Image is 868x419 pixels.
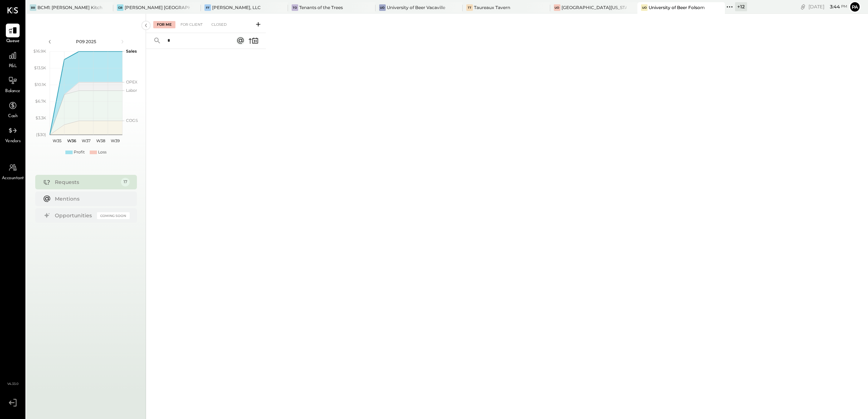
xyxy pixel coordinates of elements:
text: $10.1K [35,82,46,87]
button: Pa [849,1,861,13]
text: W35 [53,138,61,143]
div: + 12 [735,2,747,11]
text: W38 [96,138,105,143]
div: Mentions [55,195,126,202]
div: 17 [121,178,130,186]
span: Accountant [2,175,24,182]
text: $6.7K [35,99,46,104]
text: $13.5K [34,65,46,70]
div: FF [204,4,211,11]
a: Vendors [0,124,25,145]
span: Cash [8,113,17,120]
text: Sales [126,49,137,54]
div: P09 2025 [55,38,117,45]
div: BCM1: [PERSON_NAME] Kitchen Bar Market [37,4,102,11]
div: Tenants of the Trees [299,4,343,11]
div: Taureaux Tavern [474,4,510,11]
text: W37 [82,138,90,143]
div: Uo [379,4,386,11]
text: OPEX [126,79,138,85]
text: W36 [67,138,76,143]
text: $3.3K [36,115,46,120]
span: P&L [9,63,17,70]
a: Accountant [0,161,25,182]
div: TT [466,4,473,11]
a: Balance [0,74,25,95]
div: BR [30,4,36,11]
div: Closed [208,21,230,28]
a: Queue [0,24,25,45]
div: University of Beer Vacaville [387,4,445,11]
div: For Me [153,21,175,28]
div: copy link [799,3,807,11]
text: ($30) [36,132,46,137]
div: [PERSON_NAME], LLC [212,4,261,11]
div: Opportunities [55,212,93,219]
div: To [292,4,298,11]
span: Balance [5,88,20,95]
div: [GEOGRAPHIC_DATA][US_STATE] [561,4,626,11]
div: Profit [74,149,85,155]
a: P&L [0,49,25,70]
div: Uo [554,4,560,11]
a: Cash [0,99,25,120]
div: Coming Soon [97,212,130,219]
text: $16.9K [33,49,46,54]
text: COGS [126,118,138,123]
div: GB [117,4,123,11]
text: W39 [110,138,119,143]
div: University of Beer Folsom [649,4,705,11]
div: Uo [641,4,648,11]
text: Labor [126,88,137,93]
span: Vendors [5,138,21,145]
div: Requests [55,178,117,186]
div: [PERSON_NAME] [GEOGRAPHIC_DATA] [125,4,190,11]
div: [DATE] [808,3,847,10]
span: Queue [6,38,20,45]
div: Loss [98,149,106,155]
div: For Client [177,21,206,28]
